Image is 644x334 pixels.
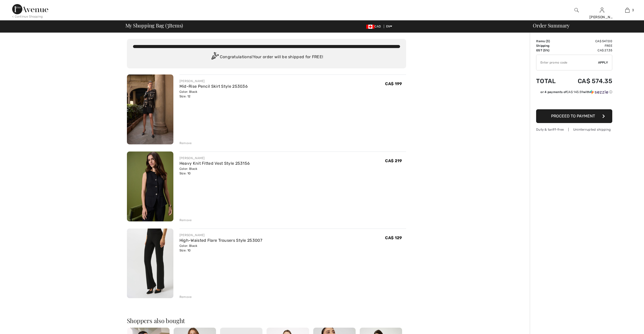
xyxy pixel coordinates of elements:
div: < Continue Shopping [12,14,43,19]
div: Remove [179,141,192,145]
td: Free [564,43,612,48]
img: Mid-Rise Pencil Skirt Style 253036 [127,74,173,144]
div: Remove [179,218,192,222]
a: 3 [615,7,640,13]
div: Duty & tariff-free | Uninterrupted shipping [536,127,612,132]
div: Order Summary [527,23,641,28]
img: High-Waisted Flare Trousers Style 253007 [127,229,173,298]
div: [PERSON_NAME] [179,233,262,237]
div: Color: Black Size: 10 [179,166,250,176]
span: CA$ 199 [385,81,402,86]
td: GST (5%) [536,48,564,53]
span: 3 [632,8,634,12]
div: Congratulations! Your order will be shipped for FREE! [133,52,400,62]
div: Color: Black Size: 10 [179,244,262,253]
img: Canadian Dollar [366,25,374,29]
span: CA$ 143.59 [567,90,583,94]
iframe: Find more information here [549,189,644,334]
img: Sezzle [590,90,608,94]
span: Apply [598,60,608,65]
img: My Info [600,7,604,13]
a: Sign In [600,8,604,12]
h2: Shoppers also bought [127,317,406,324]
div: [PERSON_NAME] [589,14,614,20]
td: Shipping [536,43,564,48]
span: CAD [366,25,383,28]
span: EN [386,25,392,28]
td: CA$ 547.00 [564,39,612,43]
img: My Bag [625,7,630,13]
div: Color: Black Size: 12 [179,89,248,99]
span: CA$ 129 [385,235,402,240]
a: Mid-Rise Pencil Skirt Style 253036 [179,84,248,89]
td: Items ( ) [536,39,564,43]
span: 3 [167,22,169,28]
td: Total [536,72,564,90]
img: Congratulation2.svg [210,52,220,62]
td: CA$ 574.35 [564,72,612,90]
td: CA$ 27.35 [564,48,612,53]
span: My Shopping Bag ( Items) [125,23,183,28]
img: 1ère Avenue [12,4,48,14]
div: [PERSON_NAME] [179,79,248,83]
img: Heavy Knit Fitted Vest Style 253156 [127,151,173,221]
img: search the website [574,7,579,13]
a: Heavy Knit Fitted Vest Style 253156 [179,161,250,166]
div: or 4 payments of with [540,90,612,94]
div: or 4 payments ofCA$ 143.59withSezzle Click to learn more about Sezzle [536,90,612,96]
a: High-Waisted Flare Trousers Style 253007 [179,238,262,243]
iframe: PayPal-paypal [536,96,612,108]
div: [PERSON_NAME] [179,156,250,160]
span: Proceed to Payment [551,114,595,118]
span: 3 [547,39,549,43]
span: CA$ 219 [385,158,402,163]
button: Proceed to Payment [536,109,612,123]
input: Promo code [536,55,598,70]
div: Remove [179,295,192,299]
